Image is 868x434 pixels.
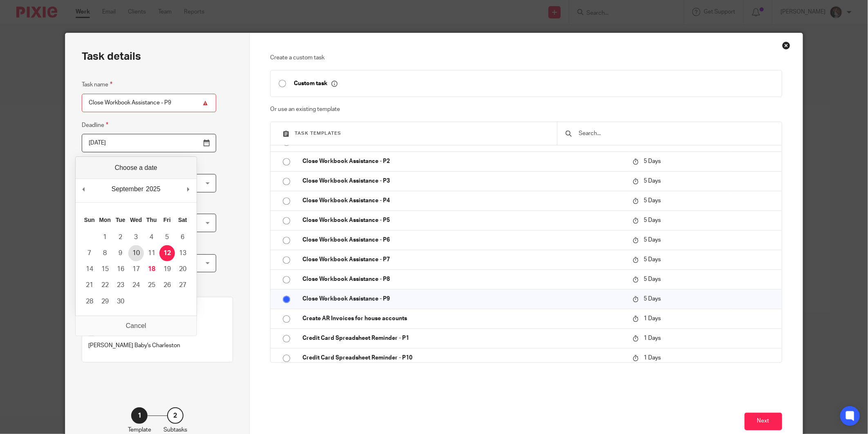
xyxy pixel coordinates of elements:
[175,229,190,245] button: 6
[644,355,661,361] span: 1 Days
[782,41,790,50] div: Close this dialog window
[128,426,151,434] p: Template
[144,229,159,245] button: 4
[159,245,175,261] button: 12
[167,407,183,424] div: 2
[163,426,187,434] p: Subtasks
[295,131,341,136] span: Task templates
[82,94,216,112] input: Task name
[88,314,226,322] p: Close Workbook Assistance - P9
[99,217,111,223] abbr: Monday
[302,197,624,205] p: Close Workbook Assistance - P4
[644,276,661,282] span: 5 Days
[175,261,190,277] button: 20
[302,275,624,283] p: Close Workbook Assistance - P8
[745,413,782,430] button: Next
[113,261,128,277] button: 16
[113,245,128,261] button: 9
[578,129,773,138] input: Search...
[82,50,141,63] h2: Task details
[644,217,661,223] span: 5 Days
[644,178,661,184] span: 5 Days
[82,80,112,89] label: Task name
[294,80,338,87] p: Custom task
[302,236,624,244] p: Close Workbook Assistance - P6
[144,261,159,277] button: 18
[88,341,226,350] p: [PERSON_NAME] Baby's Charleston
[644,335,661,341] span: 1 Days
[644,296,661,302] span: 5 Days
[82,245,97,261] button: 7
[270,54,782,62] p: Create a custom task
[302,314,624,323] p: Create AR Invoices for house accounts
[144,277,159,293] button: 25
[159,277,175,293] button: 26
[302,295,624,303] p: Close Workbook Assistance - P9
[644,198,661,203] span: 5 Days
[175,245,190,261] button: 13
[302,255,624,264] p: Close Workbook Assistance - P7
[270,105,782,113] p: Or use an existing template
[80,183,88,195] button: Previous Month
[302,354,624,362] p: Credit Card Spreadsheet Reminder - P10
[302,157,624,165] p: Close Workbook Assistance - P2
[644,237,661,243] span: 5 Days
[116,217,125,223] abbr: Tuesday
[97,245,113,261] button: 8
[302,216,624,224] p: Close Workbook Assistance - P5
[110,183,145,195] div: September
[128,261,144,277] button: 17
[84,217,95,223] abbr: Sunday
[113,229,128,245] button: 2
[644,257,661,262] span: 5 Days
[97,294,113,310] button: 29
[82,134,216,152] input: Use the arrow keys to pick a date
[113,277,128,293] button: 23
[130,217,142,223] abbr: Wednesday
[145,183,162,195] div: 2025
[128,229,144,245] button: 3
[128,277,144,293] button: 24
[82,294,97,310] button: 28
[144,245,159,261] button: 11
[163,217,171,223] abbr: Friday
[159,261,175,277] button: 19
[184,183,192,195] button: Next Month
[97,229,113,245] button: 1
[88,331,226,337] p: Client
[146,217,157,223] abbr: Thursday
[302,334,624,342] p: Credit Card Spreadsheet Reminder - P1
[128,245,144,261] button: 10
[159,229,175,245] button: 5
[97,261,113,277] button: 15
[644,316,661,321] span: 1 Days
[113,294,128,310] button: 30
[82,261,97,277] button: 14
[82,120,108,130] label: Deadline
[82,277,97,293] button: 21
[178,217,187,223] abbr: Saturday
[97,277,113,293] button: 22
[644,158,661,164] span: 5 Days
[175,277,190,293] button: 27
[302,177,624,185] p: Close Workbook Assistance - P3
[131,407,148,424] div: 1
